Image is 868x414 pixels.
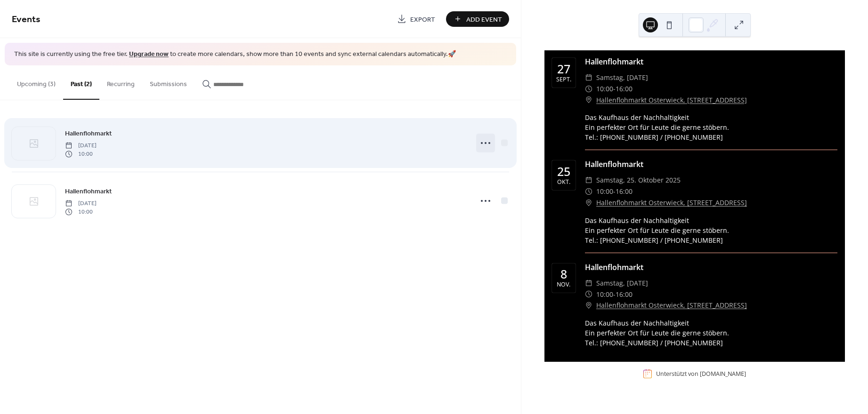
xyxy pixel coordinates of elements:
[596,278,648,289] span: Samstag, [DATE]
[557,63,570,75] div: 27
[585,72,592,83] div: ​
[596,197,747,208] a: Hallenflohmarkt Osterwieck, [STREET_ADDRESS]
[585,186,592,197] div: ​
[596,175,681,186] span: Samstag, 25. Oktober 2025
[65,150,97,159] span: 10:00
[65,186,112,196] span: Hallenflohmarkt
[613,83,616,95] span: -
[446,11,509,27] button: Add Event
[65,199,97,207] span: [DATE]
[585,318,837,348] div: Das Kaufhaus der Nachhaltigkeit Ein perfekter Ort für Leute die gerne stöbern. Tel.: [PHONE_NUMBE...
[557,282,570,288] div: Nov.
[596,83,613,95] span: 10:00
[65,208,97,216] span: 10:00
[596,186,613,197] span: 10:00
[99,65,142,99] button: Recurring
[390,11,442,27] a: Export
[129,48,169,61] a: Upgrade now
[585,197,592,208] div: ​
[616,289,633,300] span: 16:00
[585,175,592,186] div: ​
[585,112,837,142] div: Das Kaufhaus der Nachhaltigkeit Ein perfekter Ort für Leute die gerne stöbern. Tel.: [PHONE_NUMBE...
[613,186,616,197] span: -
[596,300,747,311] a: Hallenflohmarkt Osterwieck, [STREET_ADDRESS]
[585,215,837,245] div: Das Kaufhaus der Nachhaltigkeit Ein perfekter Ort für Leute die gerne stöbern. Tel.: [PHONE_NUMBE...
[585,159,837,170] div: Hallenflohmarkt
[585,278,592,289] div: ​
[65,128,112,139] a: Hallenflohmarkt
[585,262,837,273] div: Hallenflohmarkt
[613,289,616,300] span: -
[14,50,456,59] span: This site is currently using the free tier. to create more calendars, show more than 10 events an...
[466,15,502,24] span: Add Event
[557,166,570,177] div: 25
[585,289,592,300] div: ​
[585,95,592,106] div: ​
[700,370,746,378] a: [DOMAIN_NAME]
[12,10,41,29] span: Events
[9,65,63,99] button: Upcoming (3)
[560,268,567,280] div: 8
[65,141,97,150] span: [DATE]
[585,300,592,311] div: ​
[585,83,592,95] div: ​
[596,95,747,106] a: Hallenflohmarkt Osterwieck, [STREET_ADDRESS]
[142,65,195,99] button: Submissions
[616,83,633,95] span: 16:00
[596,289,613,300] span: 10:00
[616,186,633,197] span: 16:00
[556,77,571,83] div: Sept.
[65,186,112,197] a: Hallenflohmarkt
[656,370,746,378] div: Unterstützt von
[557,179,570,185] div: Okt.
[585,56,837,67] div: Hallenflohmarkt
[596,72,648,83] span: Samstag, [DATE]
[410,15,435,24] span: Export
[63,65,99,100] button: Past (2)
[65,128,112,138] span: Hallenflohmarkt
